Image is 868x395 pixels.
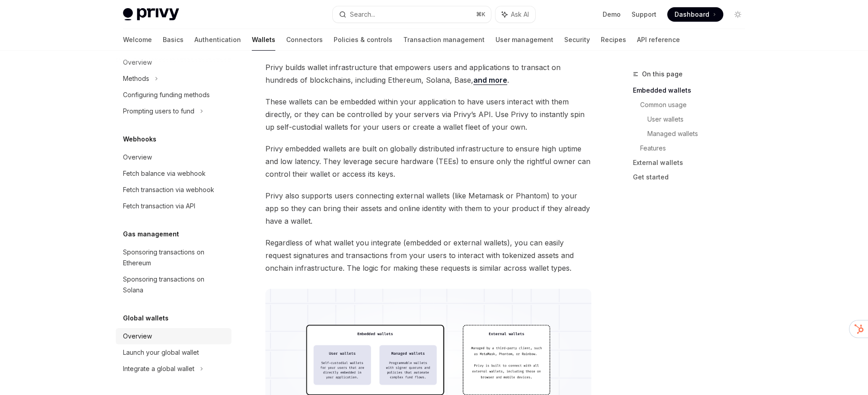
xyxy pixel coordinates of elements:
[123,274,226,296] div: Sponsoring transactions on Solana
[265,189,591,227] span: Privy also supports users connecting external wallets (like Metamask or Phantom) to your app so t...
[163,29,184,51] a: Basics
[123,363,194,374] div: Integrate a global wallet
[116,244,231,271] a: Sponsoring transactions on Ethereum
[123,313,169,324] h5: Global wallets
[403,29,485,51] a: Transaction management
[123,347,199,358] div: Launch your global wallet
[633,155,752,170] a: External wallets
[350,9,375,20] div: Search...
[123,229,179,240] h5: Gas management
[123,8,179,21] img: light logo
[123,89,210,100] div: Configuring funding methods
[123,184,214,195] div: Fetch transaction via webhook
[647,127,752,141] a: Managed wallets
[731,7,745,22] button: Toggle dark mode
[123,106,194,117] div: Prompting users to fund
[123,168,206,179] div: Fetch balance via webhook
[633,170,752,184] a: Get started
[265,61,591,86] span: Privy builds wallet infrastructure that empowers users and applications to transact on hundreds o...
[194,29,241,51] a: Authentication
[564,29,590,51] a: Security
[637,29,680,51] a: API reference
[495,6,535,23] button: Ask AI
[642,69,683,80] span: On this page
[473,75,507,85] a: and more
[640,98,752,112] a: Common usage
[265,236,591,274] span: Regardless of what wallet you integrate (embedded or external wallets), you can easily request si...
[123,73,149,84] div: Methods
[116,198,231,214] a: Fetch transaction via API
[116,182,231,198] a: Fetch transaction via webhook
[633,83,752,98] a: Embedded wallets
[123,29,152,51] a: Welcome
[334,29,392,51] a: Policies & controls
[116,344,231,361] a: Launch your global wallet
[123,152,152,163] div: Overview
[265,142,591,180] span: Privy embedded wallets are built on globally distributed infrastructure to ensure high uptime and...
[333,6,491,23] button: Search...⌘K
[495,29,553,51] a: User management
[116,328,231,344] a: Overview
[123,331,152,342] div: Overview
[265,95,591,133] span: These wallets can be embedded within your application to have users interact with them directly, ...
[511,10,529,19] span: Ask AI
[667,7,723,22] a: Dashboard
[632,10,656,19] a: Support
[647,112,752,127] a: User wallets
[123,201,195,212] div: Fetch transaction via API
[123,247,226,268] div: Sponsoring transactions on Ethereum
[640,141,752,155] a: Features
[252,29,275,51] a: Wallets
[116,149,231,165] a: Overview
[116,271,231,298] a: Sponsoring transactions on Solana
[601,29,626,51] a: Recipes
[116,165,231,182] a: Fetch balance via webhook
[675,10,709,19] span: Dashboard
[286,29,323,51] a: Connectors
[123,134,156,145] h5: Webhooks
[116,87,231,103] a: Configuring funding methods
[603,10,621,19] a: Demo
[476,11,486,18] span: ⌘ K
